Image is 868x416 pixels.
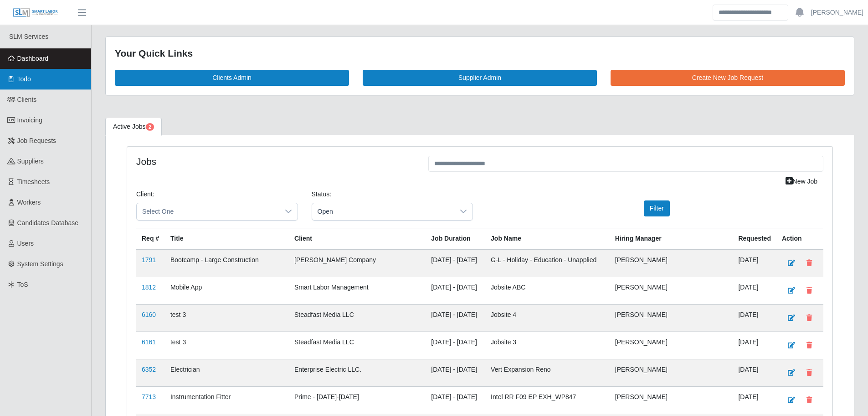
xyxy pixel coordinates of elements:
span: Invoicing [17,116,42,124]
td: Steadfast Media LLC [289,332,426,359]
label: Client: [136,190,154,199]
td: Instrumentation Fitter [165,386,289,414]
span: Select One [137,203,279,220]
td: [PERSON_NAME] [610,359,733,386]
td: Electrician [165,359,289,386]
a: [PERSON_NAME] [811,8,863,17]
span: Job Requests [17,137,56,144]
a: 1791 [142,256,156,263]
td: Enterprise Electric LLC. [289,359,426,386]
td: [DATE] - [DATE] [426,386,485,414]
img: SLM Logo [13,8,58,18]
td: [PERSON_NAME] [610,249,733,277]
a: New Job [780,174,823,190]
td: [PERSON_NAME] [610,304,733,332]
td: Smart Labor Management [289,277,426,304]
td: [PERSON_NAME] Company [289,249,426,277]
th: Client [289,228,426,249]
th: Job Duration [426,228,485,249]
td: Jobsite 4 [485,304,610,332]
td: [DATE] [733,277,776,304]
span: Dashboard [17,55,49,62]
td: Prime - [DATE]-[DATE] [289,386,426,414]
th: Job Name [485,228,610,249]
span: Timesheets [17,178,50,185]
input: Search [713,5,788,21]
span: Candidates Database [17,219,79,226]
td: Vert Expansion Reno [485,359,610,386]
span: ToS [17,281,28,288]
a: Active Jobs [105,118,162,136]
th: Title [165,228,289,249]
a: 1812 [142,284,156,291]
span: Workers [17,199,41,206]
td: Intel RR F09 EP EXH_WP847 [485,386,610,414]
button: Filter [644,200,670,216]
td: [DATE] - [DATE] [426,332,485,359]
a: Create New Job Request [611,70,845,86]
span: System Settings [17,260,63,268]
td: [DATE] - [DATE] [426,277,485,304]
td: Jobsite 3 [485,332,610,359]
span: Users [17,240,34,247]
span: Open [312,203,455,220]
td: [DATE] - [DATE] [426,249,485,277]
td: Mobile App [165,277,289,304]
th: Req # [136,228,165,249]
td: test 3 [165,304,289,332]
label: Status: [312,190,332,199]
span: Pending Jobs [146,123,154,131]
td: [PERSON_NAME] [610,386,733,414]
td: test 3 [165,332,289,359]
td: [DATE] [733,249,776,277]
td: [DATE] [733,332,776,359]
td: [PERSON_NAME] [610,277,733,304]
td: Jobsite ABC [485,277,610,304]
a: Supplier Admin [363,70,597,86]
a: 6161 [142,338,156,346]
a: 6352 [142,366,156,373]
div: Your Quick Links [115,46,845,61]
a: 7713 [142,393,156,400]
th: Requested [733,228,776,249]
a: Clients Admin [115,70,349,86]
span: Clients [17,96,37,103]
td: Steadfast Media LLC [289,304,426,332]
td: [DATE] [733,386,776,414]
td: Bootcamp - Large Construction [165,249,289,277]
th: Hiring Manager [610,228,733,249]
span: Todo [17,75,31,83]
td: [DATE] [733,359,776,386]
td: [DATE] [733,304,776,332]
th: Action [776,228,823,249]
h4: Jobs [136,156,415,167]
td: G-L - Holiday - Education - Unapplied [485,249,610,277]
span: SLM Services [9,33,48,40]
td: [PERSON_NAME] [610,332,733,359]
td: [DATE] - [DATE] [426,359,485,386]
a: 6160 [142,311,156,318]
span: Suppliers [17,158,44,165]
td: [DATE] - [DATE] [426,304,485,332]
